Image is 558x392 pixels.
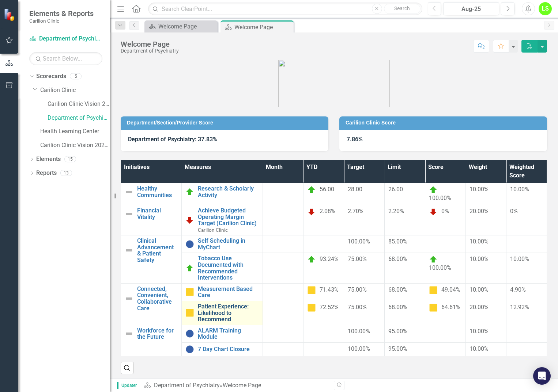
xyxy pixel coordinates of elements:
div: Aug-25 [446,5,497,14]
a: Tobacco Use Documented with Recommended Interventions [198,255,259,281]
img: On Target [185,264,194,273]
img: Caution [429,303,438,312]
span: 2.20% [388,208,404,215]
h3: Department/Section/Provider Score [127,120,325,126]
span: 10.00% [470,286,489,293]
span: 100.00% [348,345,370,352]
img: Not Defined [125,329,133,338]
td: Double-Click to Edit Right Click for Context Menu [121,283,182,325]
a: Scorecards [36,72,66,81]
span: Elements & Reports [29,9,94,18]
button: Search [384,4,421,14]
span: 75.00% [348,255,367,262]
span: 10.00% [470,238,489,245]
span: 68.00% [388,286,407,293]
a: Healthy Communities [137,185,178,198]
img: On Target [307,185,316,194]
img: Below Plan [185,216,194,224]
span: Carilion Clinic [198,227,228,233]
span: 20.00% [470,304,489,311]
td: Double-Click to Edit Right Click for Context Menu [182,253,263,283]
td: Double-Click to Edit Right Click for Context Menu [182,205,263,235]
strong: Department of Psychiatry: 37.83% [128,136,217,143]
td: Double-Click to Edit Right Click for Context Menu [182,183,263,205]
span: 0% [510,208,518,215]
div: » [144,381,328,390]
input: Search Below... [29,52,102,65]
input: Search ClearPoint... [148,3,422,15]
td: Double-Click to Edit Right Click for Context Menu [121,325,182,356]
span: 10.00% [510,255,529,262]
span: 20.00% [470,208,489,215]
span: 75.00% [348,304,367,311]
td: Double-Click to Edit Right Click for Context Menu [182,343,263,356]
img: Not Defined [125,210,133,218]
img: On Target [307,255,316,264]
img: No Information [185,345,194,354]
td: Double-Click to Edit Right Click for Context Menu [182,325,263,342]
img: Below Plan [429,207,438,216]
div: Welcome Page [234,23,292,32]
div: Welcome Page [223,382,261,389]
td: Double-Click to Edit Right Click for Context Menu [121,235,182,284]
span: 68.00% [388,255,407,262]
small: Carilion Clinic [29,18,94,24]
h3: Carilion Clinic Score [346,120,543,126]
img: Caution [185,288,194,296]
span: Search [394,5,410,11]
span: 72.52% [320,304,339,311]
button: Aug-25 [443,2,499,15]
div: Department of Psychiatry [121,48,179,54]
a: Department of Psychiatry [48,114,110,122]
span: 95.00% [388,345,407,352]
span: 26.00 [388,186,403,193]
a: Department of Psychiatry [29,35,102,43]
span: 12.92% [510,304,529,311]
span: 10.00% [470,186,489,193]
span: 93.24% [320,256,339,263]
a: Financial Vitality [137,207,178,220]
strong: 7.86% [347,136,363,143]
span: 10.00% [470,345,489,352]
span: 85.00% [388,238,407,245]
span: 56.00 [320,186,334,193]
img: No Information [185,240,194,249]
div: 5 [70,73,82,80]
span: 4.90% [510,286,526,293]
img: carilion%20clinic%20logo%202.0.png [278,60,390,107]
span: 10.00% [470,328,489,335]
img: Caution [307,286,316,295]
img: Not Defined [125,246,133,255]
a: Reports [36,169,57,177]
div: Open Intercom Messenger [533,367,551,385]
a: Elements [36,155,61,164]
a: Connected, Convenient, Collaborative Care [137,286,178,311]
span: 100.00% [429,264,451,271]
span: 71.43% [320,286,339,293]
td: Double-Click to Edit Right Click for Context Menu [121,183,182,205]
img: Below Plan [307,207,316,216]
td: Double-Click to Edit Right Click for Context Menu [182,301,263,325]
a: Carilion Clinic [40,86,110,95]
span: 100.00% [348,238,370,245]
a: Achieve Budgeted Operating Margin Target (Carilion Clinic) [198,207,259,227]
button: LS [539,2,552,15]
a: Carilion Clinic Vision 2025 (Full Version) [40,141,110,150]
td: Double-Click to Edit Right Click for Context Menu [121,205,182,235]
img: Not Defined [125,294,133,303]
span: 95.00% [388,328,407,335]
a: Measurement Based Care [198,286,259,299]
td: Double-Click to Edit Right Click for Context Menu [182,235,263,253]
a: Patient Experience: Likelihood to Recommend [198,303,259,323]
span: Updater [117,382,140,389]
a: Department of Psychiatry [154,382,220,389]
span: 0% [441,208,449,215]
img: Not Defined [125,188,133,196]
img: ClearPoint Strategy [4,8,16,21]
a: Carilion Clinic Vision 2025 Scorecard [48,100,110,108]
span: 100.00% [348,328,370,335]
span: 2.08% [320,208,335,215]
img: No Information [185,329,194,338]
img: Caution [429,286,438,295]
